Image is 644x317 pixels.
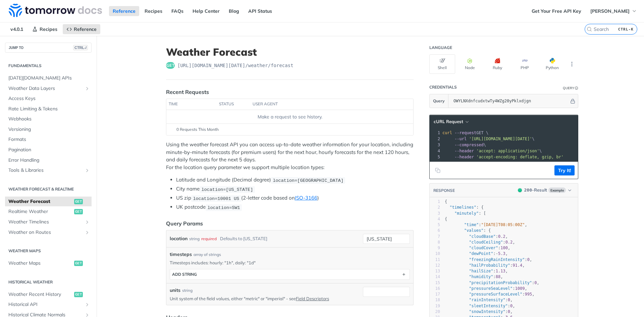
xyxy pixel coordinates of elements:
span: Error Handling [8,157,90,164]
span: \ [442,149,542,153]
div: Credentials [429,85,457,90]
span: location=SW1 [207,205,240,210]
span: "precipitationProbability" [469,280,532,285]
span: : , [445,309,513,314]
span: 88 [496,274,500,279]
input: apikey [450,94,569,108]
span: Weather Timelines [8,219,83,225]
span: 0 Requests This Month [176,126,219,133]
button: [PERSON_NAME] [587,6,641,16]
div: 4 [430,216,440,222]
div: string [182,287,193,294]
svg: Search [587,27,592,32]
span: 200 [524,188,532,193]
button: Show subpages for Tools & Libraries [85,168,90,173]
div: 7 [430,234,440,240]
span: 5.3 [498,251,505,256]
span: : , [445,234,508,239]
button: PHP [512,54,538,74]
div: 2 [430,205,440,210]
button: Query [430,94,448,108]
a: Weather TimelinesShow subpages for Weather Timelines [5,217,92,227]
h2: Weather Forecast & realtime [5,186,92,192]
a: Webhooks [5,114,92,124]
li: City name [176,185,414,193]
div: 8 [430,240,440,245]
span: CTRL-/ [73,45,88,50]
button: 200200-ResultExample [515,187,575,194]
span: "cloudCeiling" [469,240,503,245]
span: "cloudCover" [469,246,498,250]
a: Recipes [141,6,166,16]
li: US zip (2-letter code based on ) [176,194,414,202]
kbd: CTRL-K [616,26,635,33]
span: https://api.tomorrow.io/v4/weather/forecast [177,62,293,69]
span: "timelines" [449,205,476,210]
a: ISO-3166 [295,195,317,201]
div: Query Params [166,219,203,227]
span: Weather Data Layers [8,85,83,92]
button: Ruby [484,54,510,74]
span: cURL Request [434,119,463,124]
span: Rate Limiting & Tokens [8,106,90,112]
div: 19 [430,303,440,309]
div: 13 [430,268,440,274]
span: Webhooks [8,116,90,122]
span: : , [445,274,503,279]
button: Python [539,54,565,74]
h2: Fundamentals [5,63,92,69]
div: 2 [430,136,441,142]
div: 9 [430,245,440,251]
span: : [ [445,211,486,216]
span: '[URL][DOMAIN_NAME][DATE]' [469,137,532,141]
span: Weather on Routes [8,229,83,236]
button: JUMP TOCTRL-/ [5,43,92,53]
li: UK postcode [176,203,414,211]
div: 3 [430,211,440,216]
span: 100 [500,246,508,250]
span: "humidity" [469,274,493,279]
span: Query [433,98,445,104]
a: Rate Limiting & Tokens [5,104,92,114]
span: Historical API [8,301,83,308]
span: "pressureSeaLevel" [469,286,513,291]
span: : , [445,263,525,268]
span: - [496,251,498,256]
span: "snowIntensity" [469,309,505,314]
span: { [445,199,447,204]
span: [DATE][DOMAIN_NAME] APIs [8,75,90,82]
span: "sleetIntensity" [469,304,508,308]
div: 16 [430,286,440,292]
span: "rainIntensity" [469,298,505,302]
span: \ [442,137,535,141]
div: 4 [430,148,441,154]
span: get [74,209,83,214]
span: \ [442,143,486,147]
span: --header [454,155,474,159]
span: : , [445,257,532,262]
span: Pagination [8,147,90,153]
span: "hailSize" [469,269,493,273]
h1: Weather Forecast [166,46,414,58]
i: Information [575,87,578,90]
a: Tools & LibrariesShow subpages for Tools & Libraries [5,165,92,175]
span: Example [548,188,566,193]
th: user agent [250,99,400,110]
a: Realtime Weatherget [5,207,92,217]
div: 1 [430,130,441,136]
span: : { [445,228,491,233]
span: "[DATE]T08:05:00Z" [481,222,525,227]
div: ADD string [172,272,197,277]
span: --compressed [454,143,484,147]
button: Show subpages for Weather Data Layers [85,86,90,91]
div: 6 [430,228,440,233]
svg: More ellipsis [569,61,575,67]
span: Reference [74,26,97,32]
span: 0 [508,298,510,302]
a: Formats [5,135,92,145]
span: "pressureSurfaceLevel" [469,292,522,297]
p: Using the weather forecast API you can access up-to-date weather information for your location, i... [166,141,414,171]
a: Historical APIShow subpages for Historical API [5,300,92,310]
button: Hide [569,98,576,104]
span: 0 [534,280,537,285]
